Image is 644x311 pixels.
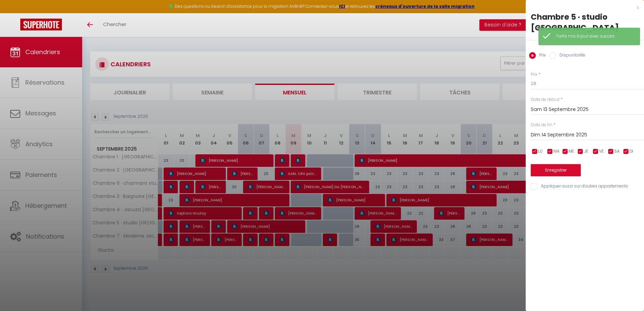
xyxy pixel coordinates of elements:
[538,148,543,155] span: LU
[553,148,559,155] span: MA
[536,52,546,60] label: Prix
[569,148,574,155] span: ME
[531,122,552,128] label: Date de fin
[531,12,639,33] div: Chambre 5 · studio [GEOGRAPHIC_DATA]
[531,96,559,103] label: Date de début
[556,52,585,60] label: Disponibilité
[584,148,588,155] span: JE
[526,3,639,12] div: x
[629,148,633,155] span: DI
[531,71,538,78] label: Prix
[614,148,620,155] span: SA
[5,3,26,23] button: Ouvrir le widget de chat LiveChat
[531,164,581,176] button: Enregistrer
[599,148,604,155] span: VE
[556,33,633,40] div: Tarifs mis à jour avec succès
